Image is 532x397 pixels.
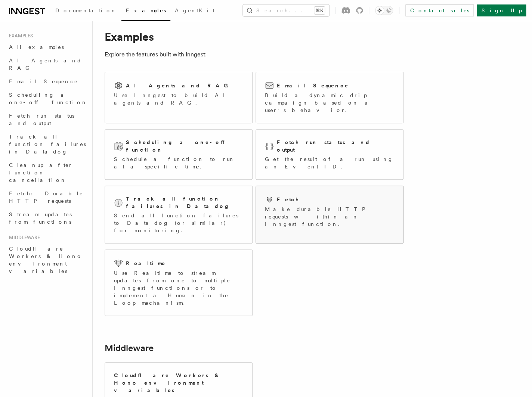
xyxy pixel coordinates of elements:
[9,190,83,204] span: Fetch: Durable HTTP requests
[9,92,87,105] span: Scheduling a one-off function
[114,212,243,234] p: Send all function failures to Datadog (or similar) for monitoring.
[114,155,243,170] p: Schedule a function to run at a specific time.
[9,44,64,50] span: All examples
[6,242,88,278] a: Cloudflare Workers & Hono environment variables
[6,208,88,229] a: Stream updates from functions
[6,40,88,54] a: All examples
[9,113,74,126] span: Fetch run status and output
[256,129,403,180] a: Fetch run status and outputGet the result of a run using an Event ID.
[105,343,154,353] a: Middleware
[105,129,253,180] a: Scheduling a one-off functionSchedule a function to run at a specific time.
[114,92,243,106] p: Use Inngest to build AI agents and RAG.
[243,4,329,16] button: Search...⌘K
[277,139,394,153] h2: Fetch run status and output
[6,235,40,241] span: Middleware
[121,2,170,21] a: Examples
[256,72,403,123] a: Email SequenceBuild a dynamic drip campaign based on a user's behavior.
[9,134,86,155] span: Track all function failures in Datadog
[6,158,88,187] a: Cleanup after function cancellation
[265,205,394,228] p: Make durable HTTP requests within an Inngest function.
[126,139,243,153] h2: Scheduling a one-off function
[6,88,88,109] a: Scheduling a one-off function
[105,186,253,244] a: Track all function failures in DatadogSend all function failures to Datadog (or similar) for moni...
[105,72,253,123] a: AI Agents and RAGUse Inngest to build AI agents and RAG.
[6,187,88,208] a: Fetch: Durable HTTP requests
[126,260,166,267] h2: Realtime
[126,82,232,89] h2: AI Agents and RAG
[6,33,33,39] span: Examples
[105,30,403,43] h1: Examples
[6,109,88,130] a: Fetch run status and output
[175,7,214,13] span: AgentKit
[314,7,325,14] kbd: ⌘K
[277,82,349,89] h2: Email Sequence
[6,54,88,75] a: AI Agents and RAG
[375,6,393,15] button: Toggle dark mode
[126,195,243,210] h2: Track all function failures in Datadog
[126,7,166,13] span: Examples
[9,58,82,71] span: AI Agents and RAG
[105,49,403,60] p: Explore the features built with Inngest:
[170,2,219,20] a: AgentKit
[55,7,117,13] span: Documentation
[114,372,243,394] h2: Cloudflare Workers & Hono environment variables
[9,211,72,225] span: Stream updates from functions
[9,78,78,84] span: Email Sequence
[114,269,243,307] p: Use Realtime to stream updates from one to multiple Inngest functions or to implement a Human in ...
[265,155,394,170] p: Get the result of a run using an Event ID.
[6,75,88,88] a: Email Sequence
[105,249,253,316] a: RealtimeUse Realtime to stream updates from one to multiple Inngest functions or to implement a H...
[6,130,88,158] a: Track all function failures in Datadog
[405,4,474,16] a: Contact sales
[277,196,300,203] h2: Fetch
[256,186,403,244] a: FetchMake durable HTTP requests within an Inngest function.
[477,4,526,16] a: Sign Up
[9,246,83,274] span: Cloudflare Workers & Hono environment variables
[265,92,394,114] p: Build a dynamic drip campaign based on a user's behavior.
[9,162,73,183] span: Cleanup after function cancellation
[51,2,121,20] a: Documentation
